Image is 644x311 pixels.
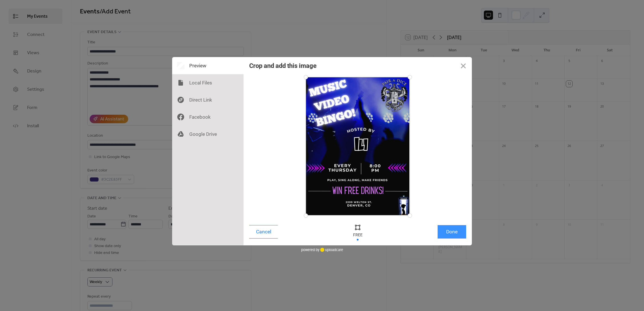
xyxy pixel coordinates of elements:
[301,245,343,254] div: powered by
[319,248,343,252] a: uploadcare
[172,108,243,126] div: Facebook
[438,225,466,239] button: Done
[172,57,243,74] div: Preview
[249,225,278,239] button: Cancel
[172,74,243,91] div: Local Files
[455,57,472,74] button: Close
[249,62,317,69] div: Crop and add this image
[172,91,243,108] div: Direct Link
[172,126,243,143] div: Google Drive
